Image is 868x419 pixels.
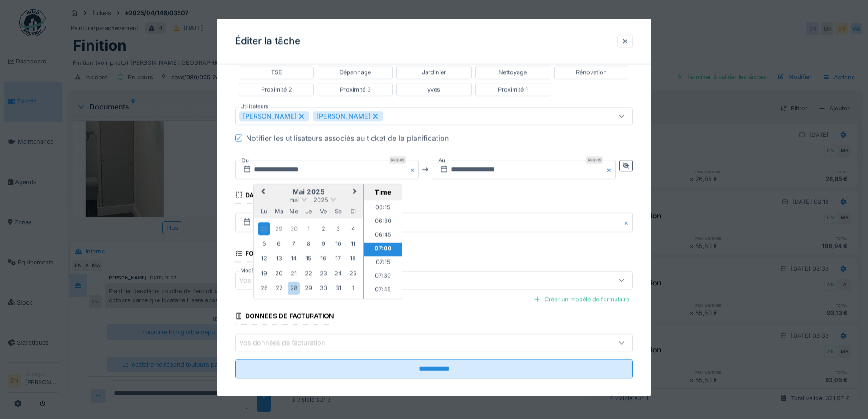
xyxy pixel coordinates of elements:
div: Choose lundi 12 mai 2025 [258,253,270,265]
div: Données de facturation [235,310,334,325]
div: Rénovation [576,68,607,77]
div: Date de fin prévue de la tâche [235,188,355,204]
div: jeudi [303,205,315,217]
ul: Time [364,200,402,299]
div: Choose vendredi 23 mai 2025 [317,267,329,279]
button: Close [606,160,616,179]
div: [PERSON_NAME] [313,111,383,121]
div: Nettoyage [498,68,527,77]
div: Jardinier [422,68,446,77]
div: Vos données de facturation [239,338,338,348]
div: Choose mercredi 21 mai 2025 [288,267,300,279]
li: 08:00 [364,297,402,311]
div: dimanche [347,205,359,217]
button: Close [409,160,419,179]
li: 07:15 [364,256,402,270]
li: 06:45 [364,229,402,243]
div: Choose vendredi 16 mai 2025 [317,253,329,265]
div: Choose samedi 31 mai 2025 [332,282,344,295]
div: Choose vendredi 30 mai 2025 [317,282,329,295]
div: Choose mardi 29 avril 2025 [273,223,285,235]
div: Choose mercredi 14 mai 2025 [288,253,300,265]
div: Choose mardi 27 mai 2025 [273,282,285,295]
li: 07:45 [364,284,402,297]
div: lundi [258,205,270,217]
div: Choose dimanche 1 juin 2025 [347,282,359,295]
div: Choose mardi 13 mai 2025 [273,253,285,265]
div: mardi [273,205,285,217]
div: Choose samedi 3 mai 2025 [332,223,344,235]
div: Dépannage [339,68,371,77]
label: Modèles de formulaires [239,267,301,274]
h2: mai 2025 [254,188,363,196]
div: yves [427,85,440,94]
div: Choose jeudi 29 mai 2025 [303,282,315,295]
div: Choose vendredi 9 mai 2025 [317,238,329,250]
button: Next Month [349,185,363,200]
div: Choose dimanche 11 mai 2025 [347,238,359,250]
label: Au [437,155,446,166]
div: Month mai, 2025 [257,222,360,295]
div: Choose mercredi 7 mai 2025 [288,238,300,250]
div: Choose dimanche 4 mai 2025 [347,223,359,235]
div: Proximité 2 [261,85,292,94]
div: Choose jeudi 1 mai 2025 [303,223,315,235]
div: Choose mercredi 28 mai 2025 [288,282,300,295]
div: Vos formulaires [239,276,300,286]
button: Close [623,213,633,232]
div: Proximité 3 [340,85,371,94]
li: 06:30 [364,215,402,229]
div: Choose vendredi 2 mai 2025 [317,223,329,235]
div: Choose samedi 24 mai 2025 [332,267,344,279]
div: Choose jeudi 8 mai 2025 [303,238,315,250]
button: Previous Month [255,185,269,200]
div: [PERSON_NAME] [239,111,309,121]
div: Choose mercredi 30 avril 2025 [288,223,300,235]
div: samedi [332,205,344,217]
li: 06:15 [364,202,402,215]
div: Choose lundi 5 mai 2025 [258,238,270,250]
li: 07:00 [364,243,402,256]
div: Formulaires [235,247,291,262]
label: Du [241,155,250,166]
div: mercredi [288,205,300,217]
div: Time [366,188,400,197]
span: mai [289,197,299,203]
div: vendredi [317,205,329,217]
div: Notifier les utilisateurs associés au ticket de la planification [246,133,449,144]
div: Choose lundi 19 mai 2025 [258,267,270,279]
div: Requis [586,156,603,164]
li: 07:30 [364,270,402,284]
div: Choose jeudi 15 mai 2025 [303,253,315,265]
div: Choose mardi 6 mai 2025 [273,238,285,250]
div: Créer un modèle de formulaire [530,293,633,305]
div: Choose mardi 20 mai 2025 [273,267,285,279]
div: Choose dimanche 18 mai 2025 [347,253,359,265]
div: Requis [389,156,406,164]
div: Choose dimanche 25 mai 2025 [347,267,359,279]
h3: Éditer la tâche [235,36,300,47]
div: Choose samedi 10 mai 2025 [332,238,344,250]
div: Choose lundi 28 avril 2025 [258,223,270,235]
span: 2025 [313,197,328,203]
div: Choose samedi 17 mai 2025 [332,253,344,265]
label: Utilisateurs [239,103,270,110]
div: Choose lundi 26 mai 2025 [258,282,270,295]
div: Choose jeudi 22 mai 2025 [303,267,315,279]
div: TSE [271,68,282,77]
div: Proximité 1 [498,85,528,94]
